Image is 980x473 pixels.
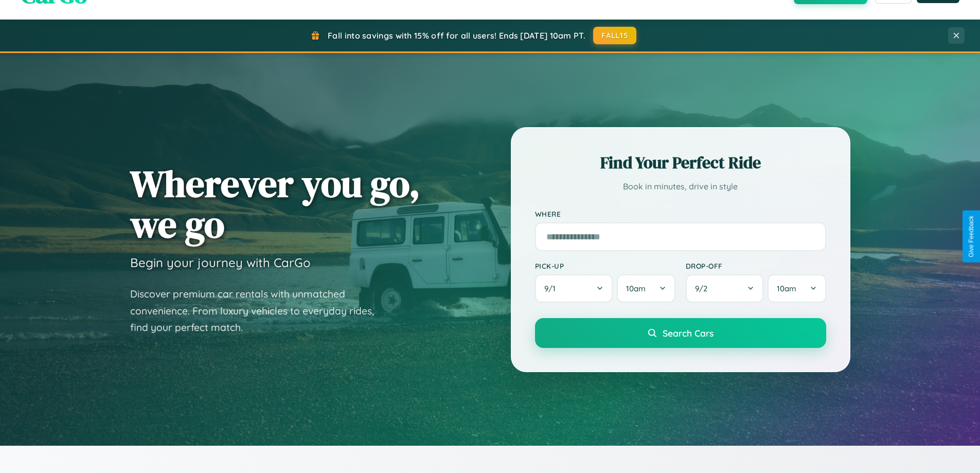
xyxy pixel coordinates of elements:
button: 10am [768,274,826,303]
div: Give Feedback [968,216,975,257]
span: 10am [777,284,796,293]
span: 9 / 1 [544,284,561,293]
label: Where [535,209,826,218]
span: Fall into savings with 15% off for all users! Ends [DATE] 10am PT. [328,30,585,41]
h2: Find Your Perfect Ride [535,151,826,174]
button: 10am [617,274,675,303]
p: Discover premium car rentals with unmatched convenience. From luxury vehicles to everyday rides, ... [130,286,387,336]
label: Drop-off [686,261,826,270]
p: Book in minutes, drive in style [535,179,826,194]
label: Pick-up [535,261,675,270]
button: 9/1 [535,274,613,303]
button: 9/2 [686,274,764,303]
button: Search Cars [535,318,826,348]
button: FALL15 [593,27,636,44]
span: 10am [626,284,646,293]
span: 9 / 2 [695,284,712,293]
h1: Wherever you go, we go [130,163,420,244]
span: Search Cars [663,327,714,339]
h3: Begin your journey with CarGo [130,255,311,270]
